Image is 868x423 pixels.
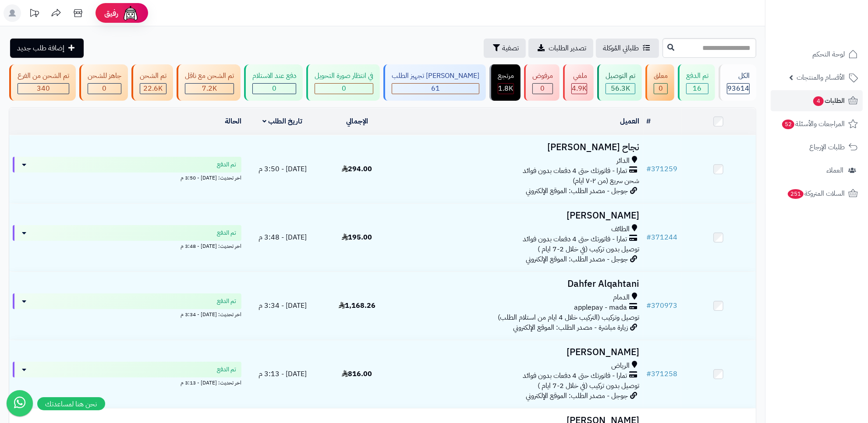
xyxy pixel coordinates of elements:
a: الحالة [225,116,241,127]
span: [DATE] - 3:48 م [259,232,307,243]
span: 61 [431,83,440,94]
a: #371258 [647,369,678,379]
a: [PERSON_NAME] تجهيز الطلب 61 [382,64,488,101]
div: 7223 [185,84,234,94]
span: [DATE] - 3:13 م [259,369,307,379]
span: تم الدفع [217,160,236,169]
div: 56309 [606,84,635,94]
span: الأقسام والمنتجات [797,71,845,84]
span: # [647,300,652,311]
a: تم الشحن من الفرع 340 [7,64,78,101]
div: مرفوض [532,71,553,81]
a: طلباتي المُوكلة [596,39,659,58]
h3: [PERSON_NAME] [398,211,639,221]
a: الكل93614 [717,64,758,101]
div: 16 [687,84,708,94]
div: 4944 [572,84,587,94]
a: تم الشحن مع ناقل 7.2K [175,64,242,101]
div: اخر تحديث: [DATE] - 3:34 م [13,309,241,318]
span: شحن سريع (من ٢-٧ ايام) [573,176,640,186]
h3: [PERSON_NAME] [398,347,639,357]
span: 195.00 [342,232,372,243]
span: 0 [659,83,663,94]
span: جوجل - مصدر الطلب: الموقع الإلكتروني [526,254,628,264]
span: توصيل وتركيب (التركيب خلال 4 ايام من استلام الطلب) [498,312,640,323]
a: تم التوصيل 56.3K [595,64,644,101]
span: السلات المتروكة [787,187,845,200]
button: تصفية [484,39,526,58]
span: 816.00 [342,369,372,379]
span: الطائف [612,224,630,234]
a: مرفوض 0 [522,64,561,101]
h3: نجاح [PERSON_NAME] [398,142,639,152]
a: في انتظار صورة التحويل 0 [305,64,382,101]
span: [DATE] - 3:50 م [259,164,307,174]
span: applepay - mada [574,303,627,313]
img: ai-face.png [122,4,139,22]
div: اخر تحديث: [DATE] - 3:13 م [13,377,241,387]
div: ملغي [571,71,587,81]
div: الكل [727,71,750,81]
span: رفيق [104,8,118,18]
span: # [647,369,652,379]
span: طلباتي المُوكلة [603,43,639,53]
span: 56.3K [611,83,630,94]
a: جاهز للشحن 0 [78,64,130,101]
span: تم الدفع [217,365,236,374]
a: الطلبات4 [771,90,863,111]
div: تم الشحن من الفرع [18,71,69,81]
span: 251 [788,189,804,199]
a: لوحة التحكم [771,44,863,65]
span: جوجل - مصدر الطلب: الموقع الإلكتروني [526,391,628,401]
span: إضافة طلب جديد [17,43,64,53]
div: 0 [88,84,121,94]
a: الإجمالي [346,116,368,127]
div: معلق [654,71,668,81]
div: 0 [253,84,296,94]
div: مرتجع [498,71,514,81]
span: 93614 [727,83,749,94]
div: 0 [315,84,373,94]
span: # [647,232,652,243]
span: 340 [37,83,50,94]
span: 22.6K [144,83,163,94]
a: العملاء [771,160,863,181]
span: 1,168.26 [339,300,376,311]
span: الطلبات [812,95,845,107]
span: تمارا - فاتورتك حتى 4 دفعات بدون فوائد [523,234,627,244]
div: 0 [533,84,553,94]
a: تاريخ الطلب [262,116,302,127]
div: 340 [18,84,69,94]
div: 61 [392,84,479,94]
a: ملغي 4.9K [561,64,595,101]
span: 1.8K [499,83,514,94]
a: تحديثات المنصة [23,4,45,24]
span: الرياض [612,361,630,371]
div: 0 [654,84,667,94]
a: # [647,116,651,127]
span: تصدير الطلبات [549,43,586,53]
span: زيارة مباشرة - مصدر الطلب: الموقع الإلكتروني [514,322,628,333]
span: 294.00 [342,164,372,174]
span: 0 [103,83,107,94]
div: تم التوصيل [606,71,635,81]
a: مرتجع 1.8K [488,64,522,101]
a: إضافة طلب جديد [10,39,84,58]
span: العملاء [826,164,843,176]
span: # [647,164,652,174]
span: تمارا - فاتورتك حتى 4 دفعات بدون فوائد [523,371,627,381]
a: تم الشحن 22.6K [130,64,175,101]
div: اخر تحديث: [DATE] - 3:50 م [13,173,241,182]
div: تم الدفع [686,71,709,81]
span: طلبات الإرجاع [809,141,845,153]
span: 7.2K [202,83,217,94]
div: في انتظار صورة التحويل [315,71,373,81]
a: معلق 0 [644,64,676,101]
span: 16 [693,83,702,94]
span: 4.9K [572,83,587,94]
span: توصيل بدون تركيب (في خلال 2-7 ايام ) [538,244,640,254]
a: تم الدفع 16 [676,64,717,101]
a: دفع عند الاستلام 0 [242,64,305,101]
div: دفع عند الاستلام [252,71,296,81]
span: لوحة التحكم [812,48,845,60]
